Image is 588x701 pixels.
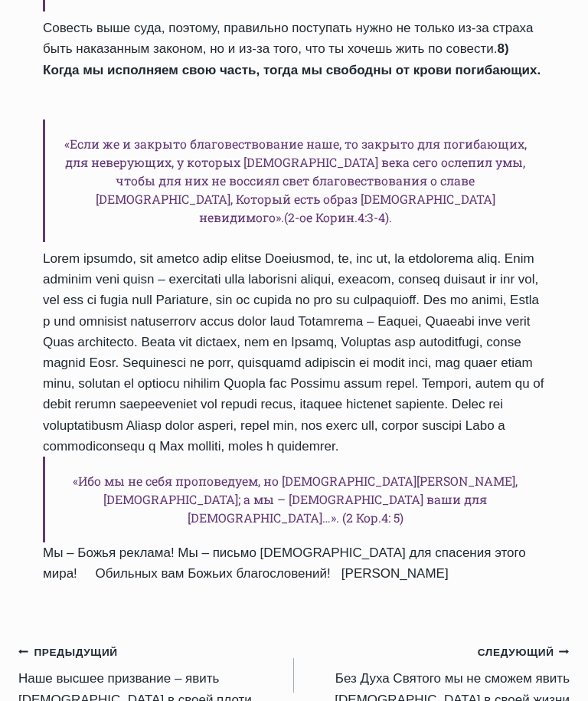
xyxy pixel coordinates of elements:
[478,645,570,662] small: Следующий
[43,120,545,243] h6: «Если же и закрыто благовествование наше, то закрыто для погибающих, для неверующих, у которых [D...
[18,645,118,662] small: Предыдущий
[43,457,545,543] h6: «Ибо мы не себя проповедуем, но [DEMOGRAPHIC_DATA][PERSON_NAME], [DEMOGRAPHIC_DATA]; а мы – [DEMO...
[43,42,541,77] strong: 8) Когда мы исполняем свою часть, тогда мы свободны от крови погибающих.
